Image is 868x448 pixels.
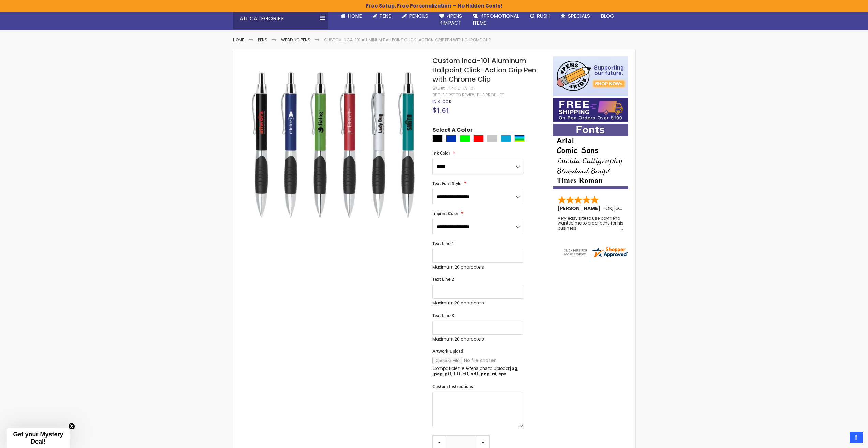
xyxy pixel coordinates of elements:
p: Compatible file extensions to upload: [432,366,523,377]
a: Wedding Pens [281,37,310,43]
span: In stock [432,99,451,104]
div: 4PHPC-IA-101 [448,86,475,91]
iframe: Google Customer Reviews [812,430,868,448]
span: [GEOGRAPHIC_DATA] [613,205,663,212]
div: Silver [487,135,497,142]
span: Text Line 3 [432,313,454,318]
img: Custom Inca-101 Aluminum Ballpoint Click-Action Grip Pen with Chrome Clip [247,56,424,233]
a: Home [335,9,367,24]
span: Custom Inca-101 Aluminum Ballpoint Click-Action Grip Pen with Chrome Clip [432,56,536,84]
span: Get your Mystery Deal! [13,431,63,445]
img: 4pens 4 kids [553,56,628,96]
span: Imprint Color [432,211,458,216]
div: Get your Mystery Deal!Close teaser [7,428,70,448]
span: Pencils [409,12,428,19]
p: Maximum 20 characters [432,336,523,342]
span: 4Pens 4impact [439,12,462,26]
a: Rush [525,9,555,24]
a: 4pens.com certificate URL [563,254,628,260]
span: Text Line 1 [432,241,454,246]
span: $1.61 [432,105,450,115]
div: Black [432,135,443,142]
span: Ink Color [432,150,450,156]
span: OK [605,205,612,212]
img: font-personalization-examples [553,124,628,189]
li: Custom Inca-101 Aluminum Ballpoint Click-Action Grip Pen with Chrome Clip [324,37,491,43]
div: Very easy site to use boyfriend wanted me to order pens for his business [558,216,624,231]
a: 4PROMOTIONALITEMS [468,9,525,31]
span: - , [603,205,663,212]
span: Rush [537,12,550,19]
button: Close teaser [68,423,75,430]
div: Turquoise [501,135,511,142]
div: Lime Green [460,135,470,142]
span: [PERSON_NAME] [558,205,603,212]
img: Free shipping on orders over $199 [553,98,628,122]
span: Select A Color [432,126,473,135]
span: Artwork Upload [432,348,463,354]
a: Blog [595,9,620,24]
span: Blog [601,12,614,19]
span: Text Line 2 [432,276,454,282]
span: Home [348,12,362,19]
p: Maximum 20 characters [432,264,523,270]
div: Blue [446,135,456,142]
a: Be the first to review this product [432,92,504,98]
p: Maximum 20 characters [432,300,523,306]
strong: SKU [432,85,445,91]
img: 4pens.com widget logo [563,246,628,258]
span: Pens [380,12,392,19]
a: 4Pens4impact [434,9,468,31]
div: All Categories [233,9,328,29]
div: Assorted [514,135,525,142]
div: Availability [432,99,451,104]
strong: jpg, jpeg, gif, tiff, tif, pdf, png, ai, eps [432,365,518,377]
a: Specials [555,9,595,24]
a: Pencils [397,9,434,24]
a: Pens [367,9,397,24]
a: Home [233,37,244,43]
a: Pens [258,37,267,43]
span: Specials [568,12,590,19]
span: Text Font Style [432,180,461,186]
span: Custom Instructions [432,384,473,389]
span: 4PROMOTIONAL ITEMS [473,12,519,26]
div: Red [473,135,484,142]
